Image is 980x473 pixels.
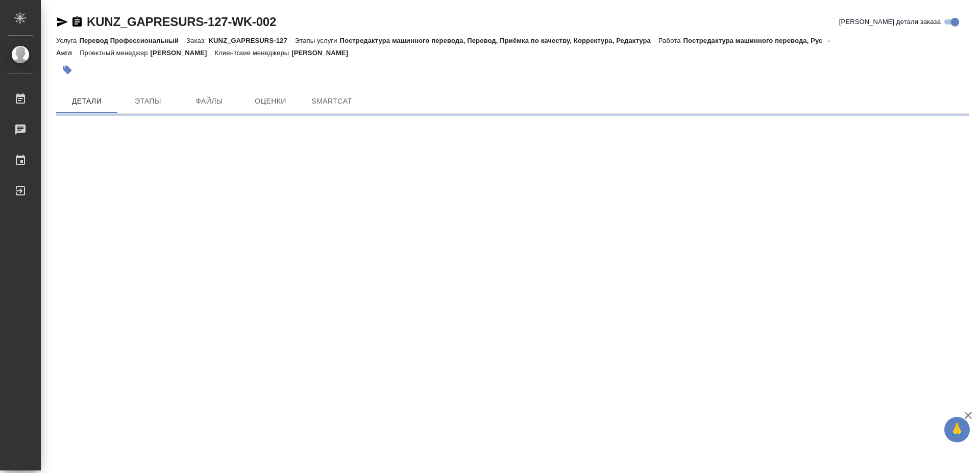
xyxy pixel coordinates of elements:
[340,37,658,44] p: Постредактура машинного перевода, Перевод, Приёмка по качеству, Корректура, Редактура
[87,15,276,29] a: KUNZ_GAPRESURS-127-WK-002
[124,95,173,108] span: Этапы
[295,37,340,44] p: Этапы услуги
[56,59,79,81] button: Добавить тэг
[215,49,292,57] p: Клиентские менеджеры
[948,419,966,440] span: 🙏
[71,16,83,28] button: Скопировать ссылку
[62,95,111,108] span: Детали
[658,37,683,44] p: Работа
[186,37,208,44] p: Заказ:
[291,49,356,57] p: [PERSON_NAME]
[839,17,941,27] span: [PERSON_NAME] детали заказа
[79,37,186,44] p: Перевод Профессиональный
[944,417,970,442] button: 🙏
[246,95,295,108] span: Оценки
[56,16,68,28] button: Скопировать ссылку для ЯМессенджера
[80,49,150,57] p: Проектный менеджер
[185,95,234,108] span: Файлы
[56,37,79,44] p: Услуга
[307,95,356,108] span: SmartCat
[151,49,215,57] p: [PERSON_NAME]
[209,37,295,44] p: KUNZ_GAPRESURS-127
